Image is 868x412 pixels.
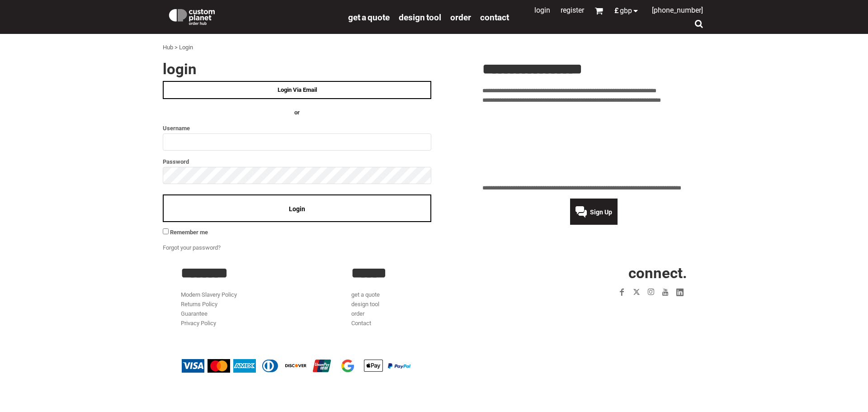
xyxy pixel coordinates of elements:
img: Apple Pay [362,359,385,373]
a: Login Via Email [163,81,431,99]
span: get a quote [348,12,390,23]
span: GBP [620,7,632,14]
a: Contact [480,12,509,22]
span: Contact [480,12,509,23]
label: Password [163,156,431,167]
a: Privacy Policy [181,320,216,327]
a: order [351,310,364,317]
iframe: Customer reviews powered by Trustpilot [562,305,687,316]
a: Returns Policy [181,301,217,308]
span: Remember me [170,229,208,236]
img: Mastercard [208,359,230,373]
span: design tool [399,12,441,23]
iframe: Customer reviews powered by Trustpilot [482,110,705,178]
a: Login [534,6,550,14]
img: Diners Club [259,359,282,373]
span: Login [289,205,305,213]
div: Login [179,43,193,52]
span: order [450,12,471,23]
h4: OR [163,108,431,118]
a: design tool [351,301,379,308]
label: Username [163,123,431,133]
a: get a quote [351,291,380,298]
span: Sign Up [590,208,612,216]
a: order [450,12,471,22]
a: Contact [351,320,371,327]
img: Visa [182,359,204,373]
a: Forgot your password? [163,244,221,251]
img: American Express [233,359,256,373]
a: get a quote [348,12,390,22]
a: Hub [163,44,173,51]
span: £ [614,7,620,14]
input: Remember me [163,228,169,234]
img: Custom Planet [167,7,217,25]
span: [PHONE_NUMBER] [652,6,703,14]
a: Custom Planet [163,2,344,29]
img: Google Pay [336,359,359,373]
h2: CONNECT. [522,265,687,280]
div: > [175,43,178,52]
a: Guarantee [181,310,208,317]
a: Modern Slavery Policy [181,291,237,298]
a: design tool [399,12,441,22]
img: China UnionPay [311,359,333,373]
img: Discover [285,359,307,373]
span: Login Via Email [278,86,317,93]
img: PayPal [388,363,410,369]
a: Register [561,6,584,14]
h2: Login [163,62,431,76]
